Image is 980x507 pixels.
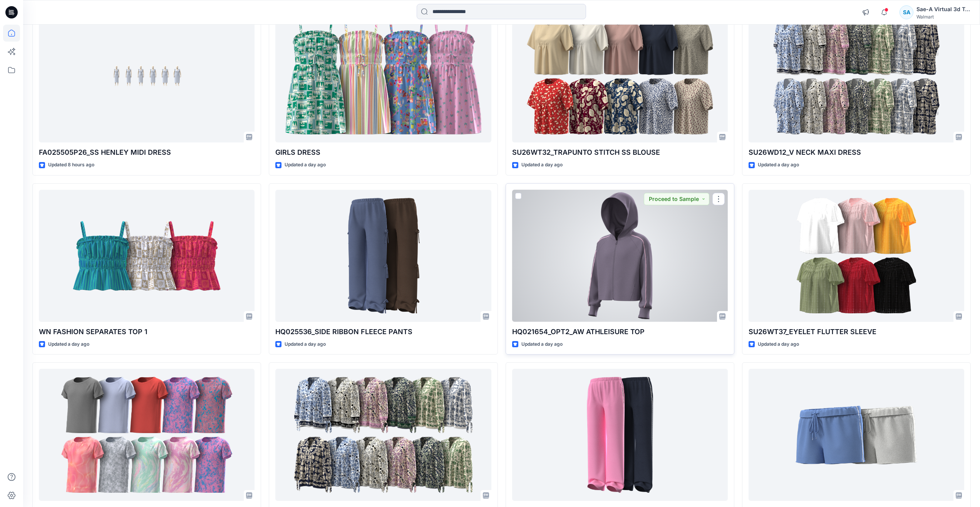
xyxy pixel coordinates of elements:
p: FA025505P26_SS HENLEY MIDI DRESS [39,147,255,158]
a: GIRLS DRESS [275,11,491,143]
div: SA [900,5,913,19]
a: HQ025536_SIDE RIBBON FLEECE PANTS [275,190,491,322]
p: SU26WT37_EYELET FLUTTER SLEEVE [749,326,964,337]
a: HQ025540_Lace Fleece Pants [512,369,728,501]
p: Updated a day ago [48,340,89,348]
p: HQ021654_OPT2_AW ATHLEISURE TOP [512,326,728,337]
a: HQ021654_OPT2_AW ATHLEISURE TOP [512,190,728,322]
p: HQ025536_SIDE RIBBON FLEECE PANTS [275,326,491,337]
p: Updated 8 hours ago [48,161,94,169]
p: Updated a day ago [521,340,563,348]
a: SU26WD12_V NECK MAXI DRESS [749,11,964,143]
p: GIRLS DRESS [275,147,491,158]
div: Sae-A Virtual 3d Team [916,5,970,14]
a: HQ021639_AW CORE TEE [39,369,255,501]
div: Walmart [916,14,970,20]
a: WN FASHION SEPARATES TOP 1 [39,190,255,322]
p: Updated a day ago [285,340,326,348]
p: Updated a day ago [758,340,799,348]
p: WN FASHION SEPARATES TOP 1 [39,326,255,337]
p: Updated a day ago [521,161,563,169]
p: SU26WT32_TRAPUNTO STITCH SS BLOUSE [512,147,728,158]
a: FA025505P26_SS HENLEY MIDI DRESS [39,11,255,143]
a: SU26WT32_TRAPUNTO STITCH SS BLOUSE [512,11,728,143]
a: SU26WT37_EYELET FLUTTER SLEEVE [749,190,964,322]
p: Updated a day ago [285,161,326,169]
a: SU26WT33_34 SLV top [275,369,491,501]
p: SU26WD12_V NECK MAXI DRESS [749,147,964,158]
p: Updated a day ago [758,161,799,169]
a: HQ025530_FOLDOVER SHORTS [749,369,964,501]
